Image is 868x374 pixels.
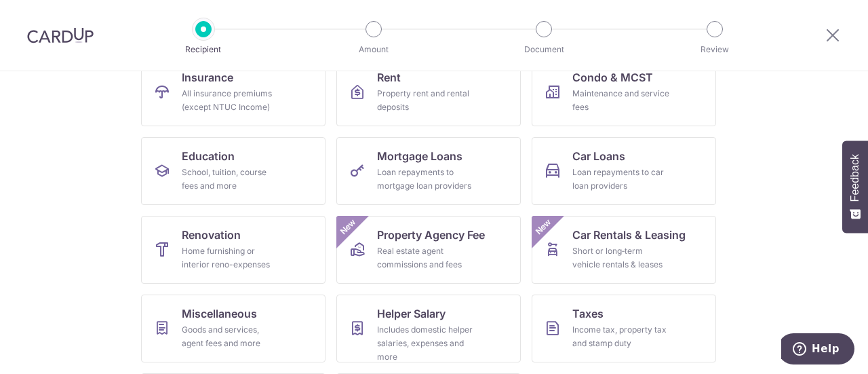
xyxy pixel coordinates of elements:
[572,148,625,164] span: Car Loans
[377,69,401,86] span: Rent
[336,216,521,284] a: Property Agency FeeReal estate agent commissions and feesNew
[572,227,686,243] span: Car Rentals & Leasing
[182,227,241,243] span: Renovation
[377,323,475,364] div: Includes domestic helper salaries, expenses and more
[377,305,446,322] span: Helper Salary
[141,216,325,284] a: RenovationHome furnishing or interior reno-expenses
[377,227,485,243] span: Property Agency Fee
[572,244,670,272] div: Short or long‑term vehicle rentals & leases
[849,154,861,202] span: Feedback
[532,58,716,126] a: Condo & MCSTMaintenance and service fees
[336,58,521,126] a: RentProperty rent and rental deposits
[377,244,475,272] div: Real estate agent commissions and fees
[572,323,670,350] div: Income tax, property tax and stamp duty
[532,137,716,205] a: Car LoansLoan repayments to car loan providers
[572,305,604,322] span: Taxes
[377,148,462,164] span: Mortgage Loans
[141,295,325,362] a: MiscellaneousGoods and services, agent fees and more
[182,148,235,164] span: Education
[182,244,279,272] div: Home furnishing or interior reno-expenses
[781,333,854,367] iframe: Opens a widget where you can find more information
[182,87,279,114] div: All insurance premiums (except NTUC Income)
[182,305,257,322] span: Miscellaneous
[842,141,868,233] button: Feedback - Show survey
[337,216,359,238] span: New
[572,87,670,114] div: Maintenance and service fees
[377,166,475,193] div: Loan repayments to mortgage loan providers
[182,166,279,193] div: School, tuition, course fees and more
[323,43,424,56] p: Amount
[377,87,475,114] div: Property rent and rental deposits
[494,43,594,56] p: Document
[572,69,653,86] span: Condo & MCST
[153,43,254,56] p: Recipient
[182,69,233,86] span: Insurance
[665,43,765,56] p: Review
[336,137,521,205] a: Mortgage LoansLoan repayments to mortgage loan providers
[141,137,325,205] a: EducationSchool, tuition, course fees and more
[27,27,94,43] img: CardUp
[532,216,555,238] span: New
[532,295,716,362] a: TaxesIncome tax, property tax and stamp duty
[141,58,325,126] a: InsuranceAll insurance premiums (except NTUC Income)
[336,295,521,362] a: Helper SalaryIncludes domestic helper salaries, expenses and more
[182,323,279,350] div: Goods and services, agent fees and more
[572,166,670,193] div: Loan repayments to car loan providers
[532,216,716,284] a: Car Rentals & LeasingShort or long‑term vehicle rentals & leasesNew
